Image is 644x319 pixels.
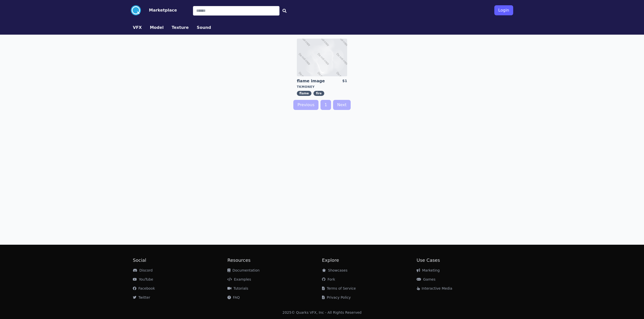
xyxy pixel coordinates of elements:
a: VFX [129,25,146,31]
img: imgAlt [297,39,347,76]
a: Facebook [133,286,155,290]
span: fire [313,91,324,96]
a: Documentation [227,268,260,272]
h2: Explore [322,257,417,264]
a: Sound [193,25,215,31]
a: Next [333,100,350,110]
h2: Resources [227,257,322,264]
a: Model [146,25,168,31]
h2: Social [133,257,227,264]
button: Login [494,5,513,15]
a: Twitter [133,295,150,299]
div: tkmoney [297,85,347,89]
button: Sound [197,25,211,31]
a: Tutorials [227,286,248,290]
input: Search [193,6,279,16]
a: Texture [168,25,193,31]
button: Model [150,25,164,31]
a: Marketing [417,268,440,272]
a: Examples [227,277,251,281]
a: Interactive Media [417,286,452,290]
div: $1 [342,78,347,84]
a: Privacy Policy [322,295,351,299]
a: Marketplace [141,7,177,13]
a: FAQ [227,295,240,299]
a: YouTube [133,277,153,281]
span: flame [297,91,311,96]
a: Fork [322,277,335,281]
a: Games [417,277,435,281]
a: Previous [293,100,318,110]
a: Discord [133,268,153,272]
a: 1 [320,100,331,110]
a: Login [494,3,513,17]
a: flame image [297,78,333,84]
a: Showcases [322,268,347,272]
button: VFX [133,25,142,31]
button: Texture [172,25,189,31]
button: Marketplace [149,7,177,13]
div: 2025 © Quarks VFX, Inc - All Rights Reserved [283,310,362,315]
h2: Use Cases [417,257,511,264]
a: Terms of Service [322,286,356,290]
